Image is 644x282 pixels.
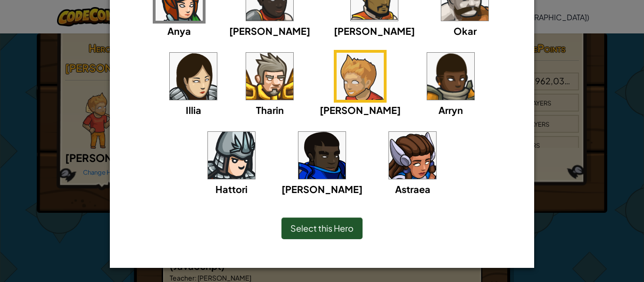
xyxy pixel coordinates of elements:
img: portrait.png [427,53,474,100]
span: [PERSON_NAME] [334,25,415,37]
span: Anya [167,25,191,37]
span: Astraea [395,183,430,195]
span: Tharin [256,104,284,116]
span: [PERSON_NAME] [229,25,310,37]
span: Okar [454,25,477,37]
img: portrait.png [246,53,293,100]
span: [PERSON_NAME] [320,104,401,116]
span: [PERSON_NAME] [281,183,363,195]
img: portrait.png [389,132,436,179]
img: portrait.png [337,53,384,100]
span: Illia [186,104,201,116]
img: portrait.png [208,132,255,179]
span: Arryn [438,104,463,116]
img: portrait.png [170,53,217,100]
span: Hattori [215,183,248,195]
img: portrait.png [298,132,346,179]
span: Select this Hero [290,223,354,234]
